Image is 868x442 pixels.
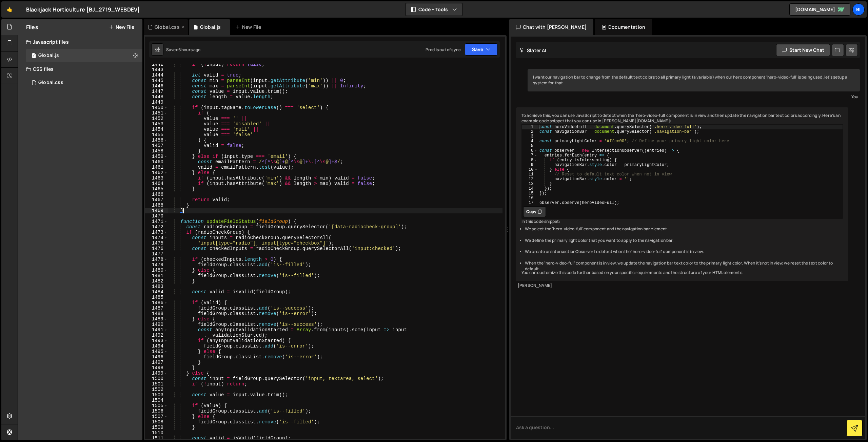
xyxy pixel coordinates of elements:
div: 1484 [145,289,168,295]
li: We select the 'hero-video-full' component and the navigation bar element. [525,226,843,232]
div: 1487 [145,306,168,311]
div: You [529,93,858,100]
button: Save [465,43,498,56]
li: When the 'hero-video-full' component is in view, we update the navigation bar text color to the p... [525,260,843,272]
div: 4 [522,139,538,144]
div: 1464 [145,181,168,186]
div: 1455 [145,132,168,138]
div: 1494 [145,343,168,349]
div: 1485 [145,295,168,300]
div: 1451 [145,110,168,116]
div: To achieve this, you can use JavaScript to detect when the 'hero-video-full' component is in view... [516,107,848,281]
li: We define the primary light color that you want to apply to the navigation bar. [525,238,843,244]
button: Copy [523,206,546,217]
div: 1459 [145,154,168,159]
div: 1493 [145,338,168,343]
div: 1481 [145,273,168,278]
div: Documentation [595,19,652,35]
div: 1446 [145,83,168,89]
div: 1474 [145,235,168,240]
div: 1468 [145,203,168,208]
div: Prod is out of sync [426,47,461,52]
div: 1466 [145,192,168,197]
div: 1477 [145,251,168,257]
div: 1486 [145,300,168,306]
div: 1471 [145,219,168,224]
div: 1491 [145,327,168,333]
div: 1465 [145,186,168,192]
h2: Slater AI [519,47,547,54]
div: 5 [522,144,538,148]
div: 1448 [145,94,168,100]
div: 1442 [145,62,168,67]
a: Bi [852,3,865,16]
div: 1497 [145,360,168,365]
div: Chat with [PERSON_NAME] [509,19,593,35]
div: Javascript files [18,35,142,49]
div: 1443 [145,67,168,72]
div: 1472 [145,224,168,230]
div: 1508 [145,419,168,425]
div: 1469 [145,208,168,213]
div: 1483 [145,284,168,289]
div: 1499 [145,371,168,376]
div: 1479 [145,262,168,268]
div: 7 [522,153,538,158]
div: 1510 [145,430,168,436]
div: 1498 [145,365,168,371]
div: 1476 [145,246,168,251]
div: 13 [522,182,538,186]
div: 1452 [145,116,168,121]
div: 6 hours ago [178,47,201,52]
div: 11 [522,172,538,177]
div: 10 [522,167,538,172]
div: Global.css [38,80,63,86]
div: 1503 [145,392,168,398]
div: 1488 [145,311,168,316]
div: 9 [522,163,538,167]
div: 1461 [145,165,168,170]
div: Global.js [200,24,221,30]
div: 1453 [145,121,168,127]
div: 12 [522,177,538,182]
a: 🤙 [1,1,18,18]
div: [PERSON_NAME] [518,283,847,289]
div: Global.js [38,52,59,59]
div: 1489 [145,316,168,322]
div: 1 [522,125,538,129]
div: Saved [166,47,201,52]
div: 1460 [145,159,168,165]
div: Blackjack Horticulture [BJ_2719_WEBDEV] [26,5,140,14]
div: 15 [522,191,538,196]
div: 1470 [145,213,168,219]
div: 1450 [145,105,168,110]
div: 2 [522,129,538,134]
button: New File [109,24,134,30]
h2: Files [26,23,38,31]
div: 1462 [145,170,168,175]
div: 1506 [145,408,168,414]
div: CSS files [18,62,142,76]
div: 1454 [145,127,168,132]
div: 1458 [145,148,168,154]
div: 1505 [145,403,168,408]
div: 3 [522,134,538,139]
div: 16258/43966.css [26,76,142,89]
div: 1500 [145,376,168,381]
a: [DOMAIN_NAME] [789,3,850,16]
div: 1456 [145,138,168,143]
div: 1475 [145,240,168,246]
div: 1482 [145,278,168,284]
div: 1449 [145,100,168,105]
div: 1467 [145,197,168,203]
div: 1492 [145,333,168,338]
div: 1501 [145,381,168,387]
div: 1511 [145,436,168,441]
div: 14 [522,186,538,191]
div: 1457 [145,143,168,148]
div: I want our navigation bar to change from the default text colors to all primary light (a variable... [528,69,860,91]
div: 1490 [145,322,168,327]
div: 1444 [145,72,168,78]
li: We create an IntersectionObserver to detect when the 'hero-video-full' component is in view. [525,249,843,255]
